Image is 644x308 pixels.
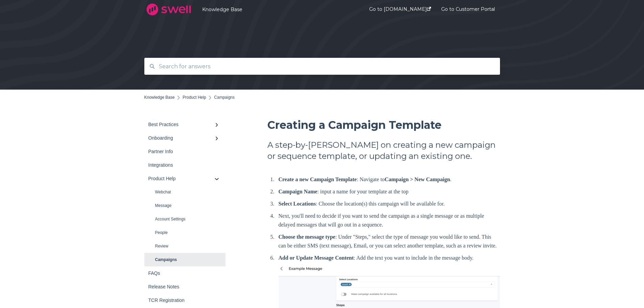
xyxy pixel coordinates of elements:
[144,293,225,307] a: TCR Registration
[183,95,206,100] a: Product Help
[144,172,225,185] a: Product Help
[279,176,357,182] strong: Create a new Campaign Template
[148,298,215,303] div: TCR Registration
[144,266,225,280] a: FAQs
[148,135,215,141] div: Onboarding
[276,199,500,208] li: : Choose the location(s) this campaign will be available for.
[148,122,215,127] div: Best Practices
[148,149,215,154] div: Partner Info
[148,270,215,276] div: FAQs
[279,234,335,240] strong: Choose the message type
[148,284,215,289] div: Release Notes
[276,175,500,184] li: : Navigate to .
[144,280,225,293] a: Release Notes
[144,158,225,172] a: Integrations
[144,1,193,18] img: company logo
[144,253,225,266] a: Campaigns
[144,226,225,239] a: People
[144,95,175,100] a: Knowledge Base
[144,185,225,199] a: Webchat
[144,212,225,226] a: Account Settings
[144,199,225,212] a: Message
[276,233,500,250] li: : Under "Steps," select the type of message you would like to send. This can be either SMS (text ...
[214,95,235,100] span: Campaigns
[267,139,500,162] h2: A step-by-[PERSON_NAME] on creating a new campaign or sequence template, or updating an existing ...
[144,145,225,158] a: Partner Info
[276,187,500,196] li: : input a name for your template at the top
[155,59,490,74] input: Search for answers
[148,162,215,168] div: Integrations
[279,201,316,207] strong: Select Locations
[144,131,225,145] a: Onboarding
[148,176,215,181] div: Product Help
[202,6,349,13] a: Knowledge Base
[276,212,500,229] li: Next, you'll need to decide if you want to send the campaign as a single message or as multiple d...
[385,176,450,182] strong: Campaign > New Campaign
[144,239,225,253] a: Review
[144,118,225,131] a: Best Practices
[279,255,354,261] strong: Add or Update Message Content
[279,189,317,194] strong: Campaign Name
[267,118,442,132] span: Creating a Campaign Template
